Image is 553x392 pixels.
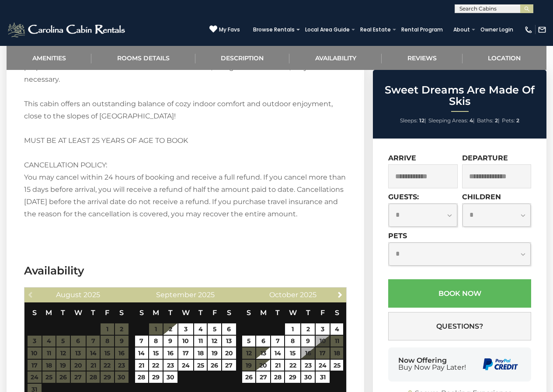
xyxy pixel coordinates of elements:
span: Saturday [335,309,339,317]
a: Local Area Guide [301,24,354,36]
a: 26 [242,371,255,383]
a: About [449,24,474,36]
label: Arrive [388,154,416,162]
a: Availability [289,46,382,70]
span: Sunday [32,309,37,317]
span: 2025 [300,291,316,299]
span: October [269,291,298,299]
a: 9 [163,336,177,347]
label: Guests: [388,193,419,201]
span: Next [337,291,344,298]
a: Description [195,46,289,70]
a: 9 [301,336,315,347]
span: Monday [260,309,267,317]
label: Pets [388,232,407,240]
strong: 12 [419,117,424,124]
li: | [428,115,475,126]
a: 13 [222,336,236,347]
a: Rooms Details [91,46,195,70]
a: Next [334,289,345,300]
a: Location [463,46,546,70]
span: Wednesday [182,309,190,317]
a: 20 [222,347,236,359]
li: | [400,115,426,126]
a: 17 [178,347,194,359]
strong: 2 [495,117,498,124]
a: Browse Rentals [249,24,299,36]
span: Monday [153,309,159,317]
img: phone-regular-white.png [524,25,533,34]
a: 29 [149,371,163,383]
span: My Favs [219,26,240,34]
span: Sleeping Areas: [428,117,468,124]
span: September [156,291,196,299]
a: 27 [222,360,236,371]
a: 23 [163,360,177,371]
img: mail-regular-white.png [538,25,546,34]
span: Monday [45,309,52,317]
span: Saturday [227,309,231,317]
a: 30 [163,371,177,383]
div: Now Offering [398,357,466,371]
span: Sunday [139,309,144,317]
a: Real Estate [356,24,395,36]
span: Pets: [502,117,515,124]
label: Children [462,193,501,201]
span: Saturday [119,309,124,317]
a: 15 [149,347,163,359]
span: Friday [320,309,325,317]
span: Tuesday [61,309,65,317]
a: 30 [301,371,315,383]
a: 20 [256,360,270,371]
a: 21 [135,360,149,371]
span: August [56,291,82,299]
strong: 2 [516,117,519,124]
a: 5 [208,323,221,335]
a: 22 [285,360,300,371]
a: 18 [194,347,207,359]
a: 14 [271,347,284,359]
a: 2 [163,323,177,335]
a: 4 [194,323,207,335]
button: Questions? [388,312,531,340]
a: 4 [330,323,343,335]
a: 2 [301,323,315,335]
span: 2025 [198,291,215,299]
span: 2025 [83,291,100,299]
a: 8 [285,336,300,347]
label: Departure [462,154,508,162]
a: 10 [178,336,194,347]
a: 26 [208,360,221,371]
h2: Sweet Dreams Are Made Of Skis [375,84,544,108]
span: Buy Now Pay Later! [398,364,466,371]
a: 19 [208,347,221,359]
a: My Favs [209,25,240,34]
a: 28 [271,371,284,383]
a: Owner Login [476,24,518,36]
a: 6 [222,323,236,335]
a: 8 [149,336,163,347]
h3: Availability [24,263,347,278]
a: 31 [316,371,330,383]
span: Tuesday [275,309,280,317]
a: 3 [178,323,194,335]
a: 3 [316,323,330,335]
a: 7 [135,336,149,347]
a: 25 [330,360,343,371]
a: 24 [316,360,330,371]
a: 5 [242,336,255,347]
a: Rental Program [397,24,447,36]
a: 1 [285,323,300,335]
a: 12 [208,336,221,347]
span: Thursday [91,309,95,317]
span: Baths: [477,117,494,124]
span: Friday [212,309,217,317]
span: Wednesday [74,309,82,317]
a: 28 [135,371,149,383]
a: 25 [194,360,207,371]
span: Sleeps: [400,117,418,124]
a: 16 [163,347,177,359]
span: Sunday [247,309,251,317]
a: 27 [256,371,270,383]
a: 22 [149,360,163,371]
